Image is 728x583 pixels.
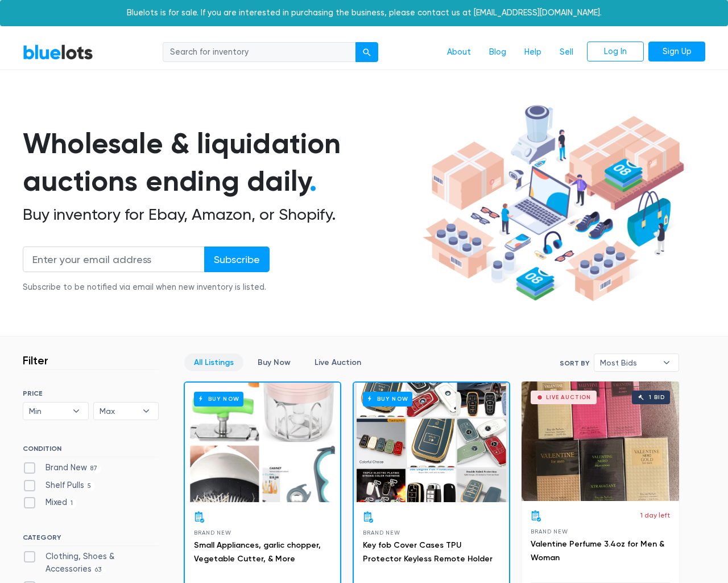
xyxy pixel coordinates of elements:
a: Small Appliances, garlic chopper, Vegetable Cutter, & More [194,540,321,564]
div: Live Auction [546,395,591,400]
div: 1 bid [649,395,664,400]
a: Buy Now [248,354,300,371]
span: Brand New [363,529,400,536]
a: About [438,42,480,63]
h3: Filter [23,354,48,367]
a: Buy Now [185,383,340,502]
b: ▾ [64,403,88,420]
a: All Listings [184,354,243,371]
label: Shelf Pulls [23,479,95,492]
span: Max [100,403,137,420]
span: 87 [87,464,101,473]
h6: Buy Now [363,392,412,406]
h1: Wholesale & liquidation auctions ending daily [23,125,419,200]
a: Help [515,42,551,63]
span: 1 [67,499,77,508]
input: Subscribe [204,247,270,272]
h6: PRICE [23,389,159,397]
label: Brand New [23,462,101,474]
label: Clothing, Shoes & Accessories [23,551,159,575]
a: Sign Up [648,42,705,62]
h6: CONDITION [23,445,159,457]
h6: Buy Now [194,392,243,406]
input: Search for inventory [163,42,356,63]
input: Enter your email address [23,247,205,272]
span: Most Bids [600,354,657,371]
span: . [309,164,317,198]
a: Blog [480,42,515,63]
a: Live Auction 1 bid [522,381,679,501]
span: 63 [92,565,105,574]
a: Log In [587,42,644,62]
b: ▾ [655,354,679,371]
b: ▾ [134,403,158,420]
span: Brand New [194,529,231,536]
a: Sell [551,42,582,63]
span: 5 [84,482,95,491]
span: Min [29,403,67,420]
div: Subscribe to be notified via email when new inventory is listed. [23,281,270,294]
span: Brand New [531,528,568,535]
a: BlueLots [23,44,93,60]
h6: CATEGORY [23,533,159,546]
img: hero-ee84e7d0318cb26816c560f6b4441b76977f77a177738b4e94f68c95b2b83dbb.png [419,100,688,307]
a: Valentine Perfume 3.4oz for Men & Woman [531,539,664,563]
a: Live Auction [305,354,371,371]
label: Mixed [23,496,77,509]
a: Key fob Cover Cases TPU Protector Keyless Remote Holder [363,540,493,564]
label: Sort By [560,358,589,368]
h2: Buy inventory for Ebay, Amazon, or Shopify. [23,205,419,224]
a: Buy Now [354,383,509,502]
p: 1 day left [640,510,670,520]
